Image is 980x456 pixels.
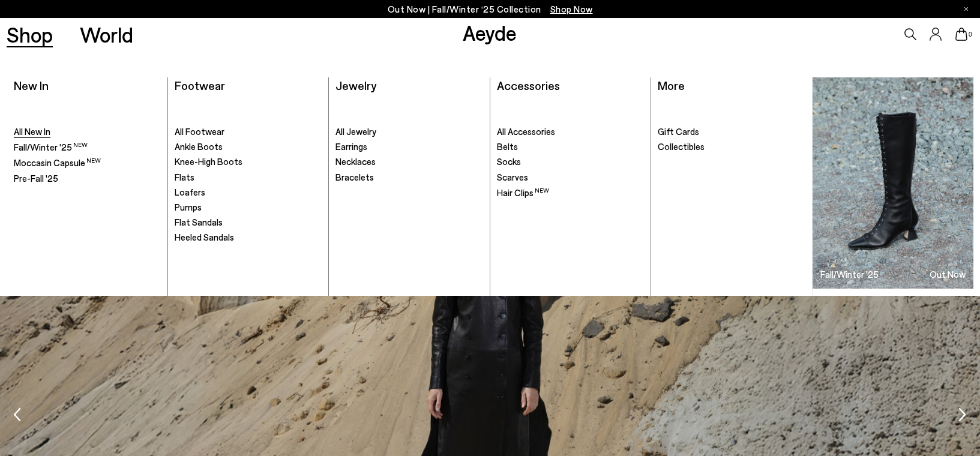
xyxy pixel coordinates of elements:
span: Fall/Winter '25 [14,142,88,152]
span: All Accessories [497,126,555,137]
a: All Jewelry [335,126,482,138]
span: All New In [14,126,50,137]
a: All New In [14,126,161,138]
h3: Fall/Winter '25 [820,270,879,279]
span: Knee-High Boots [175,156,242,167]
span: Heeled Sandals [175,232,234,242]
span: Moccasin Capsule [14,157,101,168]
a: Necklaces [335,156,482,168]
a: Knee-High Boots [175,156,322,168]
a: Fall/Winter '25 [14,141,161,154]
span: Earrings [335,141,367,152]
a: Scarves [497,172,644,184]
a: More [658,78,685,92]
span: Bracelets [335,172,374,182]
p: Out Now | Fall/Winter ‘25 Collection [388,2,593,17]
div: Next slide [959,401,966,431]
a: Flats [175,172,322,184]
a: Moccasin Capsule [14,157,161,169]
a: All Footwear [175,126,322,138]
span: 0 [967,31,973,38]
span: Necklaces [335,156,376,167]
span: Pumps [175,202,202,212]
a: Jewelry [335,78,376,92]
span: All Footwear [175,126,224,137]
a: Hair Clips [497,187,644,199]
span: Navigate to /collections/new-in [550,4,593,14]
span: Loafers [175,187,205,197]
a: Bracelets [335,172,482,184]
a: Flat Sandals [175,217,322,229]
a: All Accessories [497,126,644,138]
a: Socks [497,156,644,168]
a: New In [14,78,49,92]
div: Previous slide [14,401,21,431]
span: Collectibles [658,141,705,152]
a: Ankle Boots [175,141,322,153]
span: Pre-Fall '25 [14,173,58,184]
a: Belts [497,141,644,153]
span: Ankle Boots [175,141,223,152]
span: Flat Sandals [175,217,223,227]
a: Accessories [497,78,560,92]
h3: Out Now [930,270,966,279]
a: Shop [7,24,53,45]
a: Fall/Winter '25 Out Now [813,77,973,289]
a: Earrings [335,141,482,153]
span: Scarves [497,172,528,182]
a: Collectibles [658,141,805,153]
a: Aeyde [463,20,517,45]
a: Heeled Sandals [175,232,322,244]
span: Gift Cards [658,126,699,137]
a: Loafers [175,187,322,199]
a: Footwear [175,78,225,92]
a: Gift Cards [658,126,805,138]
span: Belts [497,141,518,152]
span: Flats [175,172,194,182]
a: Pre-Fall '25 [14,173,161,185]
a: World [80,24,133,45]
a: 0 [955,28,967,41]
a: Pumps [175,202,322,214]
span: Hair Clips [497,187,549,198]
span: All Jewelry [335,126,376,137]
img: Group_1295_900x.jpg [813,77,973,289]
span: Socks [497,156,521,167]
